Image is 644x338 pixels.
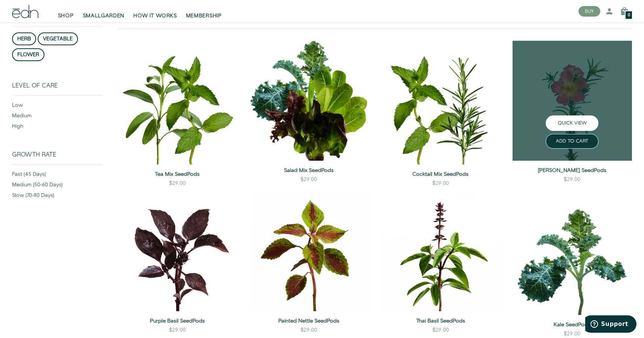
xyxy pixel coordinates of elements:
div: medium (50-60 days) [12,181,102,192]
img: Cocktail Mix SeedPods [381,41,501,164]
a: Painted Nettle SeedPods [249,317,369,325]
div: $29.00 [169,326,186,334]
div: $29.00 [169,180,186,187]
img: Tea Mix SeedPods [118,41,237,164]
a: MEMBERSHIP [182,3,226,20]
span: SHOP [58,12,74,20]
button: vegetable [38,32,78,45]
button: BUY [578,6,600,17]
img: Kale SeedPods [513,192,632,315]
a: Thai Basil SeedPods [381,317,501,325]
button: herb [12,32,36,45]
img: Purple Basil SeedPods [118,192,237,312]
span: HOW IT WORKS [133,12,177,20]
button: QUICK VIEW [546,115,598,131]
img: Thai Basil SeedPods [381,192,501,312]
button: ADD TO CART [546,134,598,149]
div: $29.00 [564,330,580,338]
iframe: Opens a widget where you can find more information [585,315,636,334]
div: $29.00 [432,326,449,334]
a: Cocktail Mix SeedPods [381,171,501,178]
div: $29.00 [301,326,317,334]
a: Tea Mix SeedPods [118,171,237,178]
button: flower [12,48,44,61]
div: low [12,101,102,112]
div: $29.00 [301,176,317,183]
span: MEMBERSHIP [186,12,222,20]
div: fast (45 days) [12,171,102,181]
span: SMALLGARDEN [83,12,125,20]
div: slow (70-80 days) [12,192,102,202]
a: HOW IT WORKS [129,3,181,20]
a: Salad Mix SeedPods [249,167,369,174]
a: [PERSON_NAME] SeedPods [513,167,632,174]
div: Level of Care [12,82,102,95]
a: Purple Basil SeedPods [118,317,237,325]
a: SMALLGARDEN [78,3,129,20]
a: Kale SeedPods [513,321,632,329]
span: 0 [628,13,630,17]
a: SHOP [53,3,78,20]
img: Salad Mix SeedPods [249,41,369,161]
div: $29.00 [564,176,580,183]
img: Painted Nettle SeedPods [249,192,369,312]
div: medium [12,112,102,123]
div: high [12,123,102,133]
div: $29.00 [432,180,449,187]
div: Growth Rate [12,151,102,164]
